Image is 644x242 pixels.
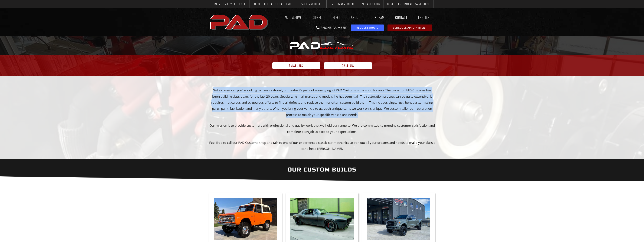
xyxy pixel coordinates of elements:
img: An orange classic Ford Bronco with a white roof is parked on a driveway in front of a garage unde... [214,198,277,240]
span: Schedule Appointment [393,27,427,29]
span: Call Us [342,64,354,67]
a: Call Us [324,62,372,69]
nav: Menu [270,13,435,22]
a: Fleet [329,13,344,22]
img: A gray Ford pickup truck with large off-road tires is parked outside an automotive service and ti... [367,198,430,240]
a: Email Us [272,62,320,69]
span: PAD Heavy Diesel [301,3,323,5]
span: Diesel Performance Warehouse [387,3,430,5]
p: Got a classic car you’re looking to have restored, or maybe it’s just not running right? PAD Cust... [209,87,435,118]
a: About [347,13,363,22]
a: Diesel [309,13,325,22]
a: Contact [392,13,411,22]
p: Our mission is to provide customers with professional and quality work that we hold our name to. ... [209,123,435,135]
span: Email Us [289,64,303,67]
h2: our Custom Builds [209,164,435,175]
p: Feel free to call our PAD Customs shop and talk to one of our experienced classic car mechanics t... [209,140,435,152]
img: The image shows the word "PAD" in bold, red, uppercase letters with a slight shadow effect. [209,12,270,32]
a: Automotive [281,13,305,22]
a: schedule repair or service appointment [387,25,432,31]
img: PAD CUSTOMS logo with stylized white text, a red "CUSTOMS," and the outline of a car above the le... [289,40,355,51]
span: Pro Auto Body [361,3,380,5]
img: A sleek, black classic muscle car with tinted windows is driving on a concrete road past a green ... [290,198,354,240]
a: Our Team [367,13,388,22]
a: English [415,13,435,22]
span: Pro Automotive & Diesel [213,3,246,5]
span: Request Quote [356,27,378,29]
a: pro automotive and diesel home page [209,12,270,32]
span: Diesel Fuel Injection Service [253,3,293,5]
span: PAD Transmission [331,3,354,5]
a: [PHONE_NUMBER] [316,25,347,30]
a: request a service or repair quote [351,25,384,31]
